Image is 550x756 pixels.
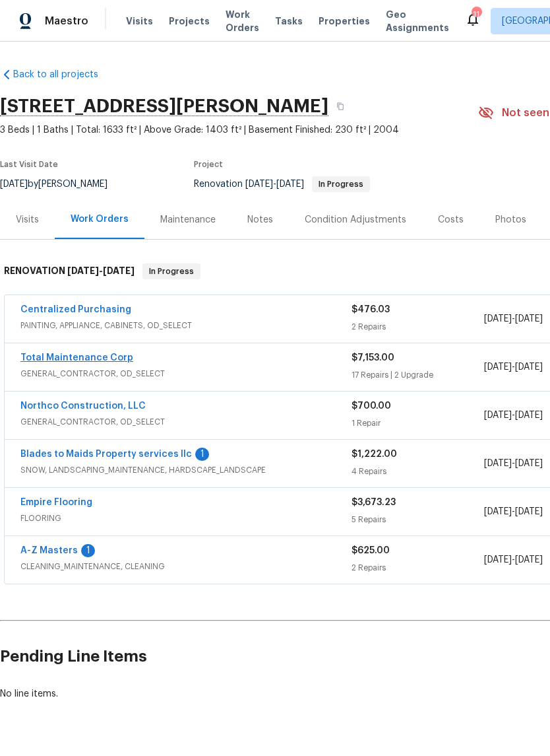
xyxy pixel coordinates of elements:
[247,213,273,226] div: Notes
[484,555,512,565] span: [DATE]
[351,513,484,526] div: 5 Repairs
[515,507,543,516] span: [DATE]
[351,450,397,459] span: $1,222.00
[515,411,543,420] span: [DATE]
[169,15,210,28] span: Projects
[20,464,351,477] span: SNOW, LANDSCAPING_MAINTENANCE, HARDSCAPE_LANDSCAPE
[515,362,543,372] span: [DATE]
[275,17,303,26] span: Tasks
[144,265,199,278] span: In Progress
[67,266,99,275] span: [DATE]
[16,213,39,226] div: Visits
[20,415,351,429] span: GENERAL_CONTRACTOR, OD_SELECT
[313,180,369,188] span: In Progress
[484,507,512,516] span: [DATE]
[484,362,512,372] span: [DATE]
[226,8,259,34] span: Work Orders
[484,553,543,567] span: -
[20,560,351,573] span: CLEANING_MAINTENANCE, CLEANING
[103,266,135,275] span: [DATE]
[351,546,390,555] span: $625.00
[351,465,484,478] div: 4 Repairs
[495,213,526,226] div: Photos
[4,263,135,279] h6: RENOVATION
[484,459,512,468] span: [DATE]
[20,498,92,507] a: Empire Flooring
[245,180,304,189] span: -
[351,368,484,382] div: 17 Repairs | 2 Upgrade
[484,314,512,324] span: [DATE]
[195,448,209,461] div: 1
[351,353,394,362] span: $7,153.00
[45,15,88,28] span: Maestro
[20,353,133,362] a: Total Maintenance Corp
[276,180,304,189] span: [DATE]
[484,312,543,326] span: -
[484,409,543,422] span: -
[319,15,370,28] span: Properties
[71,213,129,226] div: Work Orders
[194,160,223,168] span: Project
[515,555,543,565] span: [DATE]
[484,361,543,374] span: -
[351,498,396,507] span: $3,673.23
[194,180,370,189] span: Renovation
[351,401,391,411] span: $700.00
[20,450,192,459] a: Blades to Maids Property services llc
[484,411,512,420] span: [DATE]
[351,561,484,574] div: 2 Repairs
[305,213,406,226] div: Condition Adjustments
[20,546,78,555] a: A-Z Masters
[472,8,481,21] div: 11
[20,319,351,332] span: PAINTING, APPLIANCE, CABINETS, OD_SELECT
[351,417,484,430] div: 1 Repair
[484,505,543,518] span: -
[351,320,484,333] div: 2 Repairs
[20,401,146,411] a: Northco Construction, LLC
[484,457,543,470] span: -
[515,314,543,324] span: [DATE]
[20,512,351,525] span: FLOORING
[160,213,216,226] div: Maintenance
[438,213,464,226] div: Costs
[67,266,135,275] span: -
[386,8,449,34] span: Geo Assignments
[20,367,351,380] span: GENERAL_CONTRACTOR, OD_SELECT
[328,94,352,118] button: Copy Address
[245,180,273,189] span: [DATE]
[515,459,543,468] span: [DATE]
[126,15,153,28] span: Visits
[81,544,95,557] div: 1
[20,305,131,314] a: Centralized Purchasing
[351,305,390,314] span: $476.03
